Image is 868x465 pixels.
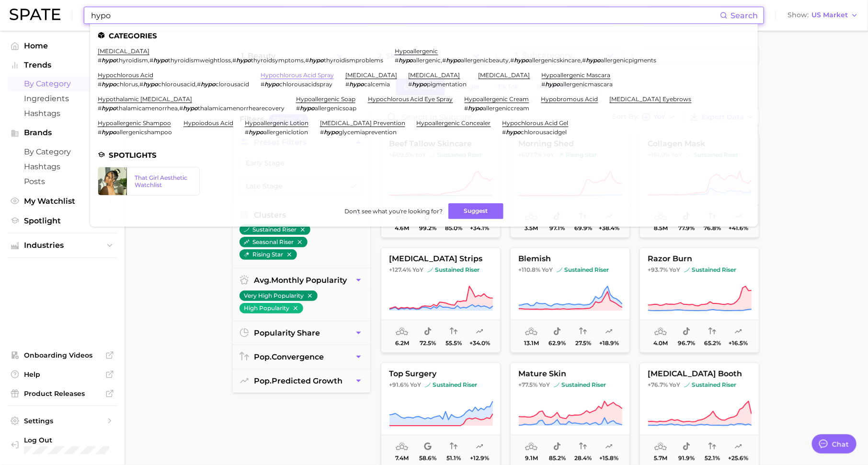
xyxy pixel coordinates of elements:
[98,71,153,79] a: hypochlorous acid
[728,455,748,462] span: +25.6%
[8,144,117,159] a: by Category
[511,57,514,64] span: #
[654,326,667,337] span: average monthly popularity: High Popularity
[98,105,102,112] span: #
[395,340,409,347] span: 6.2m
[448,203,503,219] button: Suggest
[412,266,423,274] span: YoY
[729,340,748,347] span: +16.5%
[669,266,680,274] span: YoY
[708,326,716,337] span: popularity convergence: High Convergence
[514,57,529,64] em: hypo
[420,340,436,347] span: 72.5%
[539,381,550,389] span: YoY
[396,441,408,453] span: average monthly popularity: High Popularity
[427,81,467,88] span: pigmentation
[296,95,355,103] a: hypoallergenic soap
[640,370,759,378] span: [MEDICAL_DATA] booth
[8,194,117,209] a: My Watchlist
[678,455,695,462] span: 91.9%
[183,119,233,127] a: hypoiodous acid
[98,128,102,136] span: #
[811,12,848,18] span: US Market
[116,81,138,88] span: chlorus
[417,119,491,127] a: hypoallergenic concealer
[446,455,461,462] span: 51.1%
[788,12,809,18] span: Show
[640,247,759,353] button: razor burn+93.7% YoYsustained risersustained riser4.0m96.7%65.2%+16.5%
[424,441,432,453] span: popularity share: Google
[24,197,101,206] span: My Watchlist
[395,455,409,462] span: 7.4m
[90,7,720,23] input: Search here for a brand, industry, or ingredient
[254,276,271,285] abbr: average
[542,266,553,274] span: YoY
[98,119,171,127] a: hypoallergenic shampoo
[654,225,668,232] span: 8.5m
[506,128,521,136] em: hypo
[233,268,370,292] button: avg.monthly popularity
[470,225,489,232] span: +34.1%
[381,255,500,263] span: [MEDICAL_DATA] strips
[8,238,117,253] button: Industries
[98,81,102,88] span: #
[511,370,629,378] span: mature skin
[546,81,560,88] em: hypo
[683,326,690,337] span: popularity share: TikTok
[300,105,315,112] em: hypo
[654,455,667,462] span: 5.7m
[240,224,310,235] button: sustained riser
[389,381,409,388] span: +91.6%
[412,81,427,88] em: hypo
[8,106,117,121] a: Hashtags
[102,105,116,112] em: hypo
[8,174,117,189] a: Posts
[98,57,102,64] span: #
[553,441,561,453] span: popularity share: TikTok
[168,57,231,64] span: thyroidismweightloss
[244,252,250,257] img: rising star
[525,326,537,337] span: average monthly popularity: High Popularity
[476,441,483,453] span: popularity predicted growth: Likely
[511,255,629,263] span: blemish
[425,382,431,388] img: sustained riser
[542,81,546,88] span: #
[582,57,586,64] span: #
[254,352,272,361] abbr: popularity index
[443,57,446,64] span: #
[653,340,668,347] span: 4.0m
[116,57,148,64] span: thyroidism
[98,47,149,55] a: [MEDICAL_DATA]
[143,81,158,88] em: hypo
[525,225,538,232] span: 3.5m
[605,326,613,337] span: popularity predicted growth: Likely
[24,216,101,225] span: Spotlight
[98,167,200,196] a: That Girl Aesthetic Watchlist
[320,119,405,127] a: [MEDICAL_DATA] prevention
[98,57,383,64] div: , , ,
[98,32,750,40] li: Categories
[315,105,356,112] span: allergenicsoap
[240,249,297,260] button: rising star
[396,326,408,337] span: average monthly popularity: High Popularity
[427,266,480,274] span: sustained riser
[8,386,117,401] a: Product Releases
[24,177,101,186] span: Posts
[8,159,117,174] a: Hashtags
[669,381,680,389] span: YoY
[399,57,413,64] em: hypo
[542,71,611,79] a: hypoallergenic mascara
[233,369,370,393] button: pop.predicted growth
[198,105,285,112] span: thalamicamenorrhearecovery
[8,91,117,106] a: Ingredients
[153,57,168,64] em: hypo
[465,105,468,112] span: #
[575,340,591,347] span: 27.5%
[479,71,530,79] a: [MEDICAL_DATA]
[24,370,101,379] span: Help
[640,255,759,263] span: razor burn
[24,147,101,156] span: by Category
[240,237,308,247] button: seasonal riser
[548,340,566,347] span: 62.9%
[450,326,457,337] span: popularity convergence: Medium Convergence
